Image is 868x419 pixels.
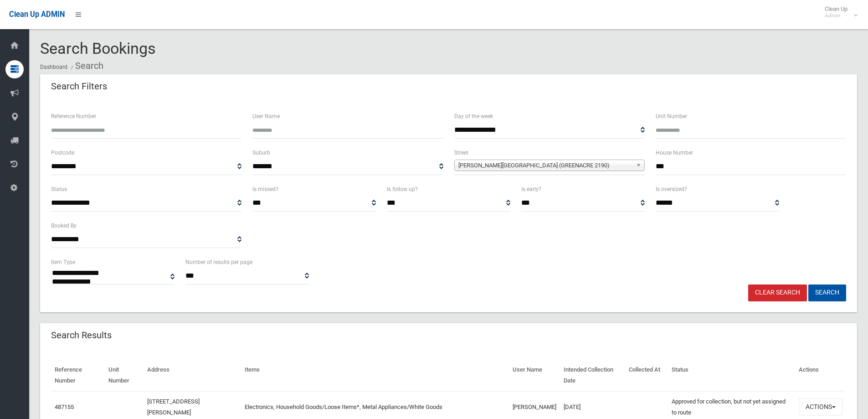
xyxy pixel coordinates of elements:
[40,326,123,344] header: Search Results
[656,148,693,158] label: House Number
[252,111,280,121] label: User Name
[509,360,560,391] th: User Name
[799,398,842,415] button: Actions
[185,257,252,267] label: Number of results per page
[105,360,143,391] th: Unit Number
[51,148,74,158] label: Postcode
[820,5,857,19] span: Clean Up
[9,10,65,19] span: Clean Up ADMIN
[625,360,668,391] th: Collected At
[51,111,96,121] label: Reference Number
[55,403,74,410] a: 487155
[147,398,200,416] a: [STREET_ADDRESS][PERSON_NAME]
[51,184,67,194] label: Status
[656,111,687,121] label: Unit Number
[458,160,632,171] span: [PERSON_NAME][GEOGRAPHIC_DATA] (GREENACRE 2190)
[560,360,625,391] th: Intended Collection Date
[51,360,105,391] th: Reference Number
[795,360,846,391] th: Actions
[69,57,103,74] li: Search
[252,184,278,194] label: Is missed?
[454,148,468,158] label: Street
[40,64,67,70] a: Dashboard
[40,39,156,57] span: Search Bookings
[51,221,77,231] label: Booked By
[668,360,795,391] th: Status
[252,148,270,158] label: Suburb
[656,184,687,194] label: Is oversized?
[40,78,118,95] header: Search Filters
[144,360,241,391] th: Address
[387,184,418,194] label: Is follow up?
[241,360,509,391] th: Items
[748,285,807,301] a: Clear Search
[808,285,846,301] button: Search
[825,12,847,19] small: Admin
[454,111,493,121] label: Day of the week
[51,257,75,267] label: Item Type
[521,184,541,194] label: Is early?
